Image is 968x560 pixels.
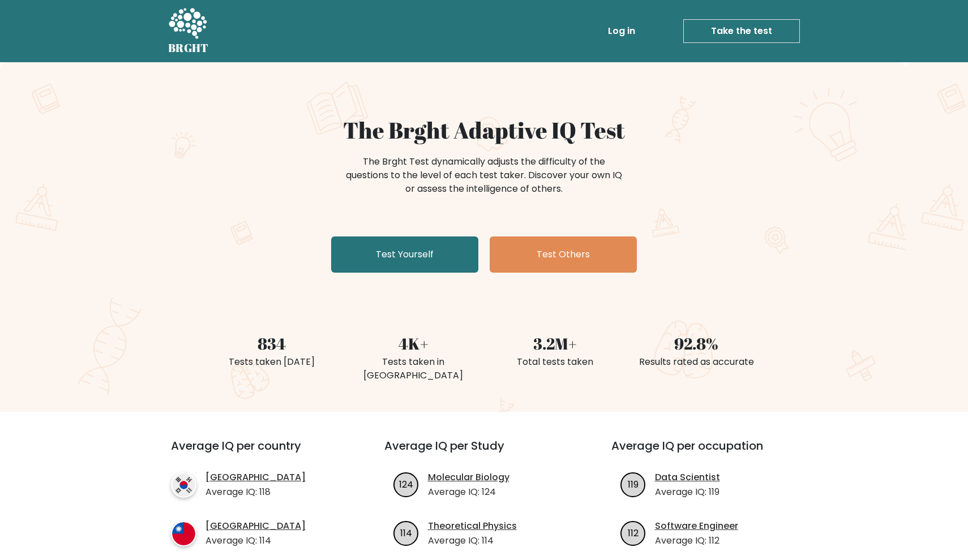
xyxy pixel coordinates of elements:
[349,355,477,382] div: Tests taken in [GEOGRAPHIC_DATA]
[628,526,639,539] text: 112
[655,534,738,548] p: Average IQ: 112
[168,41,209,55] h5: BRGHT
[428,471,509,484] a: Molecular Biology
[491,331,619,355] div: 3.2M+
[611,439,811,466] h3: Average IQ per occupation
[490,236,637,273] a: Test Others
[208,117,760,144] h1: The Brght Adaptive IQ Test
[683,19,800,43] a: Take the test
[205,471,306,484] a: [GEOGRAPHIC_DATA]
[208,355,336,369] div: Tests taken [DATE]
[168,5,209,58] a: BRGHT
[603,20,640,42] a: Log in
[655,519,738,533] a: Software Engineer
[171,439,344,466] h3: Average IQ per country
[632,355,760,369] div: Results rated as accurate
[428,519,517,533] a: Theoretical Physics
[428,485,509,499] p: Average IQ: 124
[205,534,306,548] p: Average IQ: 114
[655,485,720,499] p: Average IQ: 119
[205,485,306,499] p: Average IQ: 118
[491,355,619,369] div: Total tests taken
[399,477,413,490] text: 124
[349,331,477,355] div: 4K+
[428,534,517,548] p: Average IQ: 114
[171,521,196,546] img: country
[208,331,336,355] div: 834
[632,331,760,355] div: 92.8%
[655,471,720,484] a: Data Scientist
[342,155,626,196] div: The Brght Test dynamically adjusts the difficulty of the questions to the level of each test take...
[331,236,478,273] a: Test Yourself
[205,519,306,533] a: [GEOGRAPHIC_DATA]
[628,477,639,490] text: 119
[384,439,584,466] h3: Average IQ per Study
[171,472,196,498] img: country
[400,526,412,539] text: 114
